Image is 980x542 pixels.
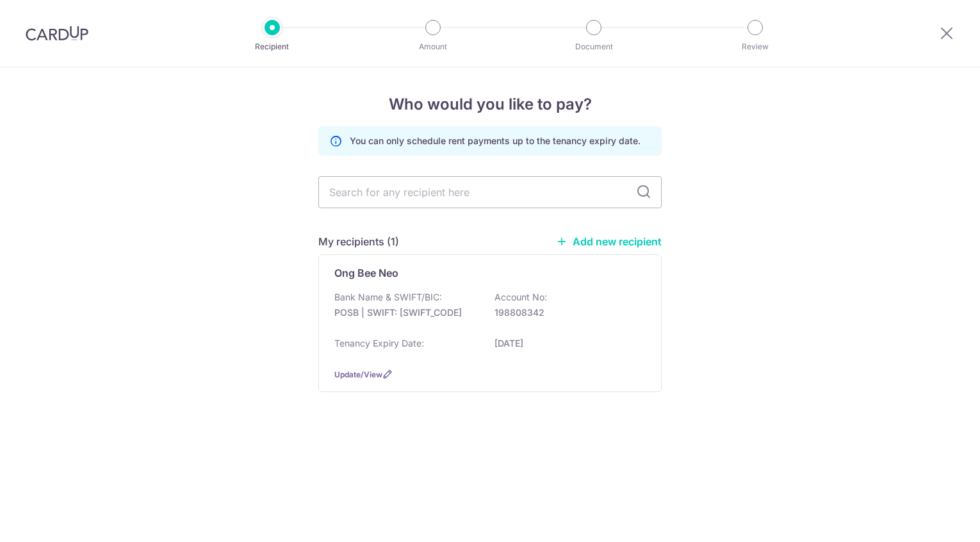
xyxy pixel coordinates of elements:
p: Account No: [494,291,547,304]
a: Add new recipient [556,235,662,248]
p: Review [708,40,803,53]
p: POSB | SWIFT: [SWIFT_CODE] [334,306,478,319]
img: CardUp [26,26,88,41]
a: Update/View [334,370,382,379]
input: Search for any recipient here [318,176,662,208]
p: [DATE] [494,337,638,350]
p: Recipient [225,40,320,53]
p: Amount [386,40,480,53]
p: Bank Name & SWIFT/BIC: [334,291,442,304]
iframe: Opens a widget where you can find more information [897,504,967,536]
h4: Who would you like to pay? [318,93,662,116]
p: Ong Bee Neo [334,265,398,281]
h5: My recipients (1) [318,234,399,249]
p: 198808342 [494,306,638,319]
p: Tenancy Expiry Date: [334,337,424,350]
p: You can only schedule rent payments up to the tenancy expiry date. [350,135,641,147]
p: Document [546,40,641,53]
